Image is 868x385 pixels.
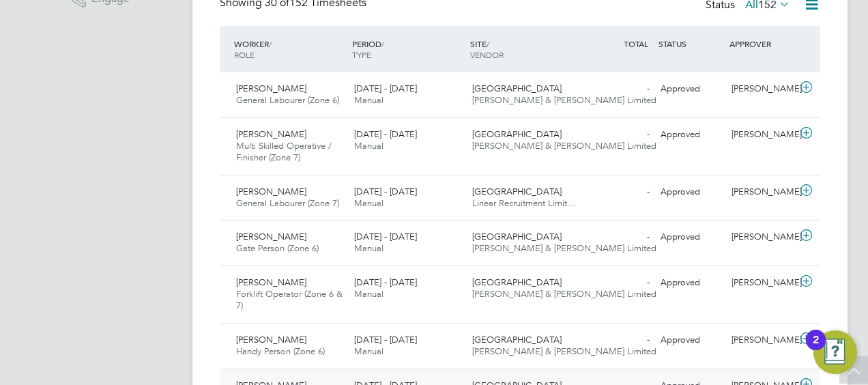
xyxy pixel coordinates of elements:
[381,38,384,49] span: /
[726,124,797,146] div: [PERSON_NAME]
[236,94,339,106] span: General Labourer (Zone 6)
[236,288,343,311] span: Forklift Operator (Zone 6 & 7)
[726,226,797,248] div: [PERSON_NAME]
[584,272,655,294] div: -
[354,288,384,300] span: Manual
[236,242,319,254] span: Gate Person (Zone 6)
[354,197,384,209] span: Manual
[813,330,857,374] button: Open Resource Center, 2 new notifications
[813,340,819,358] div: 2
[354,140,384,152] span: Manual
[472,345,656,357] span: [PERSON_NAME] & [PERSON_NAME] Limited
[470,49,504,60] span: VENDOR
[354,83,417,94] span: [DATE] - [DATE]
[472,94,656,106] span: [PERSON_NAME] & [PERSON_NAME] Limited
[726,181,797,203] div: [PERSON_NAME]
[354,334,417,345] span: [DATE] - [DATE]
[624,38,648,49] span: TOTAL
[236,83,306,94] span: [PERSON_NAME]
[236,197,339,209] span: General Labourer (Zone 7)
[349,31,467,67] div: PERIOD
[472,83,562,94] span: [GEOGRAPHIC_DATA]
[472,276,562,288] span: [GEOGRAPHIC_DATA]
[234,49,255,60] span: ROLE
[655,124,726,146] div: Approved
[354,242,384,254] span: Manual
[584,181,655,203] div: -
[472,242,656,254] span: [PERSON_NAME] & [PERSON_NAME] Limited
[655,181,726,203] div: Approved
[655,226,726,248] div: Approved
[236,140,332,163] span: Multi Skilled Operative / Finisher (Zone 7)
[236,186,306,197] span: [PERSON_NAME]
[472,128,562,140] span: [GEOGRAPHIC_DATA]
[236,334,306,345] span: [PERSON_NAME]
[236,128,306,140] span: [PERSON_NAME]
[472,334,562,345] span: [GEOGRAPHIC_DATA]
[655,272,726,294] div: Approved
[269,38,272,49] span: /
[472,197,576,209] span: Linear Recruitment Limit…
[726,78,797,100] div: [PERSON_NAME]
[354,94,384,106] span: Manual
[487,38,489,49] span: /
[584,78,655,100] div: -
[354,276,417,288] span: [DATE] - [DATE]
[231,31,349,67] div: WORKER
[655,78,726,100] div: Approved
[354,231,417,242] span: [DATE] - [DATE]
[655,31,726,56] div: STATUS
[236,276,306,288] span: [PERSON_NAME]
[472,186,562,197] span: [GEOGRAPHIC_DATA]
[472,140,656,152] span: [PERSON_NAME] & [PERSON_NAME] Limited
[467,31,585,67] div: SITE
[472,288,656,300] span: [PERSON_NAME] & [PERSON_NAME] Limited
[236,345,325,357] span: Handy Person (Zone 6)
[584,329,655,352] div: -
[726,272,797,294] div: [PERSON_NAME]
[354,345,384,357] span: Manual
[352,49,371,60] span: TYPE
[472,231,562,242] span: [GEOGRAPHIC_DATA]
[726,31,797,56] div: APPROVER
[354,186,417,197] span: [DATE] - [DATE]
[236,231,306,242] span: [PERSON_NAME]
[584,124,655,146] div: -
[354,128,417,140] span: [DATE] - [DATE]
[655,329,726,352] div: Approved
[584,226,655,248] div: -
[726,329,797,352] div: [PERSON_NAME]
